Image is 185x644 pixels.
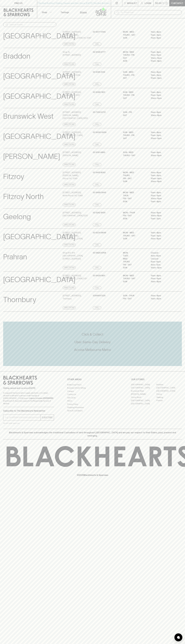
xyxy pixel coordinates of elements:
[3,294,36,305] p: Thornbury
[93,83,101,86] a: Call
[156,396,182,399] a: Geelong
[37,6,56,18] button: Shop
[3,111,54,122] p: Brunswick West
[123,263,147,266] p: FRI - SAT
[131,386,156,389] a: [GEOGRAPHIC_DATA]
[155,2,162,5] p: $0.00
[151,97,175,100] p: 10am – 9pm
[29,397,53,399] strong: Liquor License #32064953
[151,217,175,220] p: 11am – 7pm
[63,83,76,86] a: Directions
[151,231,175,234] p: 11am – 8pm
[151,151,175,154] p: 11am – 8pm
[3,30,75,41] p: [GEOGRAPHIC_DATA]
[123,114,147,117] p: SAT
[3,392,54,405] p: It is against the law to sell or supply alcohol to, or to obtain alcohol on behalf of a person un...
[123,151,147,154] p: SUN - WED
[63,243,76,246] a: Directions
[123,217,147,220] p: SUN
[93,143,101,146] a: Call
[3,91,75,102] p: [GEOGRAPHIC_DATA]
[63,151,81,157] p: [STREET_ADDRESS] , [PERSON_NAME]
[93,123,101,126] a: Call
[151,180,175,183] p: 10am – 8pm
[93,151,105,154] p: 03 9191 4850
[67,406,118,409] a: Shipping Information
[3,251,27,262] p: Prahran
[151,30,175,34] p: 11am – 8pm
[3,171,24,182] p: Fitzroy
[63,231,92,240] p: [STREET_ADDRESS][PERSON_NAME] , [GEOGRAPHIC_DATA]
[63,223,76,226] a: Directions
[42,416,53,419] p: SUBSCRIBE
[123,177,147,180] p: FRI - SAT
[63,266,76,269] a: Directions
[67,399,118,403] a: FAQ's
[123,257,147,260] p: WED
[93,266,101,269] a: Call
[93,183,101,186] a: Call
[151,274,175,277] p: 11am – 8pm
[123,266,147,269] p: SUN
[93,91,105,94] p: 03 9380 1831
[93,103,101,106] a: Call
[123,280,147,283] p: SUN
[151,91,175,94] p: 11am – 8pm
[93,191,106,194] p: 03 9489 5945
[123,214,147,217] p: FRI - SAT
[42,11,47,14] p: Shop
[123,51,147,54] p: MON - WED
[3,151,60,162] p: [PERSON_NAME]
[93,203,101,206] a: Call
[151,114,175,117] p: 10am – 8pm
[123,91,147,94] p: SUN - WED
[56,6,74,18] a: Tastings
[151,237,175,240] p: 11am – 8pm
[123,211,147,214] p: MON - THUR
[151,263,175,266] p: 9am – 7pm
[123,297,147,300] p: Fri - Sat
[74,6,93,18] a: Stores
[121,10,180,15] input: Try "Pinot noir"
[151,171,175,174] p: 11am – 8pm
[93,223,101,226] a: Call
[123,277,147,280] p: THURS - SAT
[151,211,175,214] p: 11am – 8pm
[151,214,175,217] p: 10am – 8pm
[151,111,175,114] p: 11am – 8pm
[156,383,182,386] a: Braddon
[123,36,147,39] p: SUN
[123,59,147,63] p: SUN
[41,415,54,420] button: SUBSCRIBE
[63,143,76,146] a: Directions
[93,30,106,34] p: 03 9077 5145
[63,191,83,197] p: [STREET_ADDRESS] , North Fitzroy VIC 3068
[93,286,101,289] a: Call
[93,251,106,254] p: 03 9826 8768
[3,332,182,337] h5: Click & Collect
[93,131,106,134] p: 03 9050 0659
[156,399,182,402] a: Prahran
[151,254,175,257] p: 9am – 6pm
[151,36,175,39] p: 11am – 8pm
[61,11,69,14] p: Tastings
[14,2,23,5] p: FIND US
[63,123,76,126] a: Directions
[123,34,147,37] p: THURS - SAT
[151,197,175,200] p: 10am – 9pm
[123,54,147,57] p: THURS - FRI
[156,393,182,396] a: Fitzroy
[123,260,147,263] p: THURS
[63,203,76,206] a: Directions
[145,2,151,5] p: Login
[63,286,76,289] a: Directions
[67,396,118,399] a: Gift Cards
[123,131,147,134] p: SUN - WED
[123,57,147,60] p: SAT
[123,231,147,234] p: MON - WED
[156,389,182,393] a: [GEOGRAPHIC_DATA]
[151,137,175,140] p: 10am – 9pm
[123,171,147,174] p: MON - WED
[3,387,54,389] p: Sibling owned and run since [DATE]
[63,251,92,260] p: Shop 813-814 [GEOGRAPHIC_DATA] , [STREET_ADDRESS]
